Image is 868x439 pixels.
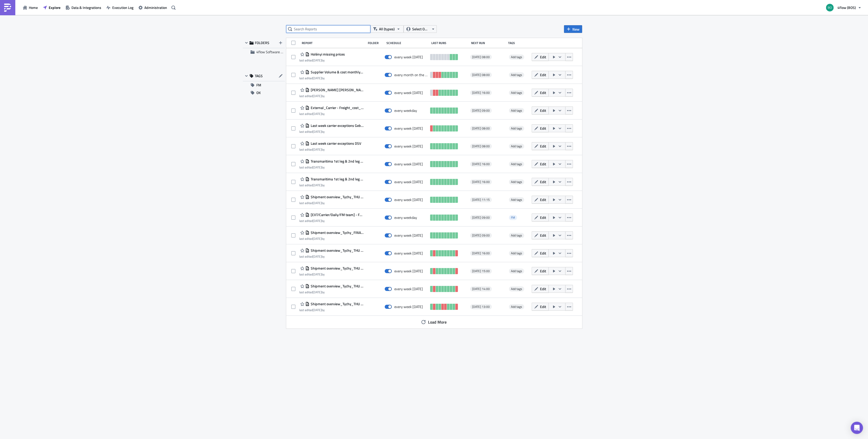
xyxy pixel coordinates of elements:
[511,215,515,220] span: FM
[4,4,12,12] img: PushMetrics
[532,267,549,275] button: Edit
[540,286,546,291] span: Edit
[532,249,549,257] button: Edit
[394,215,417,220] div: every weekday
[313,218,322,223] time: 2025-06-02T16:15:10Z
[837,5,856,10] span: 4flow (BOS)
[472,55,490,59] span: [DATE] 08:00
[509,144,524,149] span: Add tags
[40,4,63,11] button: Explore
[313,147,322,152] time: 2025-06-02T16:19:26Z
[540,233,546,238] span: Edit
[532,124,549,132] button: Edit
[472,126,490,130] span: [DATE] 08:00
[394,73,427,77] div: every month on the 1st
[511,144,522,149] span: Add tags
[509,286,524,291] span: Add tags
[299,255,363,258] div: last edited by
[532,231,549,239] button: Edit
[243,81,285,89] button: FM
[509,197,524,202] span: Add tags
[299,165,363,169] div: last edited by
[418,317,450,327] button: Load More
[532,53,549,61] button: Edit
[394,251,423,256] div: every week on Thursday
[299,237,363,241] div: last edited by
[540,143,546,149] span: Edit
[472,269,490,273] span: [DATE] 15:00
[509,162,524,167] span: Add tags
[313,254,322,259] time: 2025-05-22T11:55:41Z
[472,198,490,202] span: [DATE] 11:15
[299,112,363,116] div: last edited by
[540,108,546,113] span: Edit
[313,76,322,81] time: 2025-08-06T09:07:14Z
[256,81,261,89] span: FM
[309,52,345,57] span: Holényi missing prices
[511,269,522,273] span: Add tags
[511,179,522,184] span: Add tags
[532,214,549,221] button: Edit
[472,216,490,220] span: [DATE] 09:00
[509,215,517,220] span: FM
[532,196,549,204] button: Edit
[255,74,263,78] span: TAGS
[532,142,549,150] button: Edit
[309,248,363,253] span: Shipment overview_Tychy_THU 16:00
[511,72,522,77] span: Add tags
[540,72,546,77] span: Edit
[63,4,104,11] a: Data & Integrations
[508,41,529,45] div: Tags
[20,4,40,11] button: Home
[299,148,361,151] div: last edited by
[309,141,361,146] span: Last week carrier exceptions DSV
[386,41,429,45] div: Schedule
[309,195,363,199] span: Shipment overview_Tychy_THU saved until 11:00
[299,290,363,294] div: last edited by
[511,304,522,309] span: Add tags
[532,107,549,114] button: Edit
[313,58,322,63] time: 2025-08-04T13:31:14Z
[823,2,864,13] button: 4flow (BOS)
[511,55,522,59] span: Add tags
[511,251,522,256] span: Add tags
[309,123,363,128] span: Last week carrier exceptions Gebrüeder
[540,197,546,202] span: Edit
[299,201,363,205] div: last edited by
[299,272,363,276] div: last edited by
[511,162,522,166] span: Add tags
[511,90,522,95] span: Add tags
[540,179,546,184] span: Edit
[412,26,429,32] span: Select Owner
[309,302,363,306] span: Shipment overview_Tychy_THU 13:00
[394,55,423,59] div: every week on Friday
[286,25,370,33] input: Search Reports
[394,144,423,149] div: every week on Thursday
[540,54,546,60] span: Edit
[431,41,469,45] div: Last Runs
[379,26,395,32] span: All (types)
[564,25,582,33] button: New
[472,287,490,291] span: [DATE] 14:00
[299,58,345,62] div: last edited by
[540,268,546,274] span: Edit
[532,71,549,79] button: Edit
[509,269,524,274] span: Add tags
[309,177,363,181] span: Transmaritima 1st leg & 2nd leg report
[511,108,522,113] span: Add tags
[394,304,423,309] div: every week on Thursday
[255,41,269,45] span: FOLDERS
[394,108,417,113] div: every weekday
[104,4,136,11] button: Execution Log
[136,4,170,11] button: Administration
[472,109,490,113] span: [DATE] 09:00
[394,162,423,166] div: every week on Wednesday
[299,183,363,187] div: last edited by
[540,161,546,167] span: Edit
[394,197,423,202] div: every week on Thursday
[509,179,524,184] span: Add tags
[299,130,363,134] div: last edited by
[309,105,363,110] span: External_Carrier - Freight_cost_overview_DSV_9:00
